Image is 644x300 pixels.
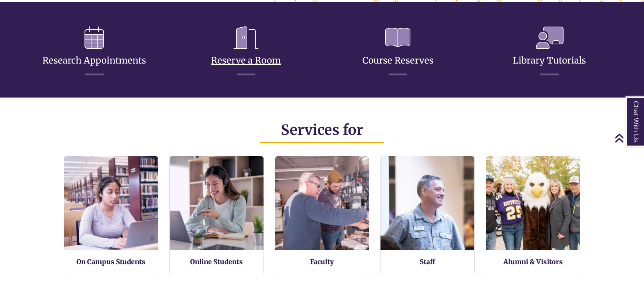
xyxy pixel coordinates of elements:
[211,37,281,66] a: Reserve a Room
[76,258,145,266] a: On Campus Students
[420,258,435,266] a: Staff
[281,121,363,139] span: Services for
[503,258,563,266] a: Alumni & Visitors
[42,37,146,66] a: Research Appointments
[310,258,334,266] a: Faculty
[486,156,580,250] img: Alumni and Visitors Services
[190,258,243,266] a: Online Students
[362,37,434,66] a: Course Reserves
[380,156,474,250] img: Staff Services
[170,156,264,250] img: Online Students Services
[64,156,158,250] img: On Campus Students Services
[513,37,586,66] a: Library Tutorials
[614,133,642,143] a: Back to Top
[275,156,369,250] img: Faculty Resources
